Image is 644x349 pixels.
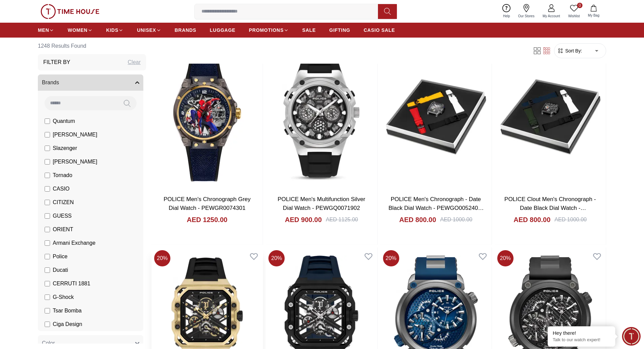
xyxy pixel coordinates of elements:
img: ... [41,4,99,19]
span: GIFTING [329,27,350,34]
span: CITIZEN [53,198,74,206]
div: Chat Widget [622,327,641,346]
button: My Bag [584,3,603,19]
span: Wishlist [566,14,582,19]
h3: Filter By [43,58,70,66]
span: 0 [577,3,582,8]
a: LUGGAGE [210,24,236,36]
span: Brands [42,79,59,87]
span: CASIO SALE [364,27,395,34]
input: Tsar Bomba [45,308,50,313]
a: KIDS [106,24,123,36]
span: Our Stores [516,14,537,19]
input: Ciga Design [45,322,50,327]
h4: AED 900.00 [285,215,322,224]
span: SALE [302,27,316,34]
h4: AED 800.00 [514,215,550,224]
span: [PERSON_NAME] [53,131,97,139]
span: CERRUTI 1881 [53,280,90,288]
img: POLICE Men's Chronograph - Date Black Dial Watch - PEWGO0052402-SET [380,44,492,190]
span: Quantum [53,117,75,125]
a: Our Stores [514,3,539,20]
div: AED 1000.00 [554,216,587,224]
input: Police [45,254,50,259]
span: G-Shock [53,293,74,301]
a: MEN [38,24,54,36]
span: Tsar Bomba [53,307,81,315]
input: Ducati [45,267,50,273]
a: 0Wishlist [564,3,584,20]
a: Help [499,3,514,20]
input: [PERSON_NAME] [45,132,50,137]
a: POLICE Men's Chronograph - Date Black Dial Watch - PEWGO0052402-SET [388,196,484,220]
input: [PERSON_NAME] [45,159,50,165]
span: ORIENT [53,225,73,234]
div: AED 1000.00 [440,216,472,224]
div: Hey there! [553,330,610,336]
span: KIDS [106,27,118,34]
button: Brands [38,74,143,91]
a: POLICE Men's Multifunction Silver Dial Watch - PEWGQ0071902 [278,196,365,211]
span: 20 % [268,250,285,266]
img: POLICE Men's Chronograph Grey Dial Watch - PEWGR0074301 [151,44,263,190]
input: Armani Exchange [45,240,50,246]
span: Armani Exchange [53,239,95,247]
a: CASIO SALE [364,24,395,36]
input: CITIZEN [45,200,50,205]
span: BRANDS [175,27,196,34]
p: Talk to our watch expert! [553,337,610,343]
span: UNISEX [137,27,156,34]
a: GIFTING [329,24,350,36]
div: Clear [128,58,141,66]
span: Help [500,14,513,19]
a: POLICE Men's Chronograph Grey Dial Watch - PEWGR0074301 [164,196,251,211]
a: SALE [302,24,316,36]
a: WOMEN [68,24,93,36]
img: POLICE Men's Multifunction Silver Dial Watch - PEWGQ0071902 [266,44,377,190]
span: CASIO [53,185,70,193]
span: My Account [540,14,563,19]
input: CERRUTI 1881 [45,281,50,286]
span: PROMOTIONS [249,27,284,34]
span: Ciga Design [53,320,82,328]
span: Tornado [53,171,72,179]
h4: AED 1250.00 [187,215,228,224]
span: WOMEN [68,27,88,34]
span: GUESS [53,212,72,220]
button: Sort By: [557,47,582,54]
input: G-Shock [45,295,50,300]
span: Color [42,339,55,347]
span: 20 % [497,250,514,266]
a: BRANDS [175,24,196,36]
div: AED 1125.00 [326,216,358,224]
input: Tornado [45,173,50,178]
input: CASIO [45,186,50,192]
a: POLICE Clout Men's Chronograph - Date Black Dial Watch - PEWGO0052401-SET [504,196,596,220]
input: Slazenger [45,146,50,151]
span: LUGGAGE [210,27,236,34]
span: 20 % [154,250,170,266]
a: UNISEX [137,24,161,36]
input: ORIENT [45,227,50,232]
span: Ducati [53,266,68,274]
a: PROMOTIONS [249,24,289,36]
input: Quantum [45,118,50,124]
span: MEN [38,27,49,34]
h4: AED 800.00 [399,215,436,224]
h6: 1248 Results Found [38,38,146,54]
span: 20 % [383,250,399,266]
span: Slazenger [53,144,77,152]
img: POLICE Clout Men's Chronograph - Date Black Dial Watch - PEWGO0052401-SET [495,44,606,190]
span: Sort By: [564,47,582,54]
span: [PERSON_NAME] [53,158,97,166]
span: My Bag [585,13,602,18]
span: Police [53,253,68,261]
input: GUESS [45,213,50,219]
